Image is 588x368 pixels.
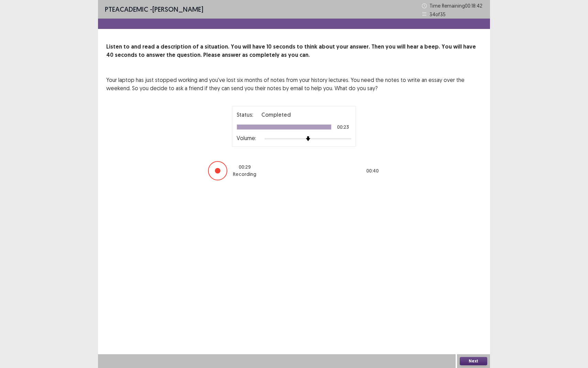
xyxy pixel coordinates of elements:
[106,43,482,59] p: Listen to and read a description of a situation. You will have 10 seconds to think about your ans...
[233,171,256,178] p: Recording
[106,76,482,92] p: Your laptop has just stopped working and you've lost six months of notes from your history lectur...
[366,167,379,175] p: 00 : 40
[105,4,203,14] p: - [PERSON_NAME]
[105,5,148,13] span: PTE academic
[429,11,446,18] p: 34 of 35
[261,111,291,119] p: Completed
[337,125,349,129] p: 00:23
[237,134,256,142] p: Volume:
[306,136,311,141] img: arrow-thumb
[237,111,253,119] p: Status:
[429,2,483,9] p: Time Remaining 00 : 18 : 42
[460,357,487,365] button: Next
[239,164,251,171] p: 00 : 29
